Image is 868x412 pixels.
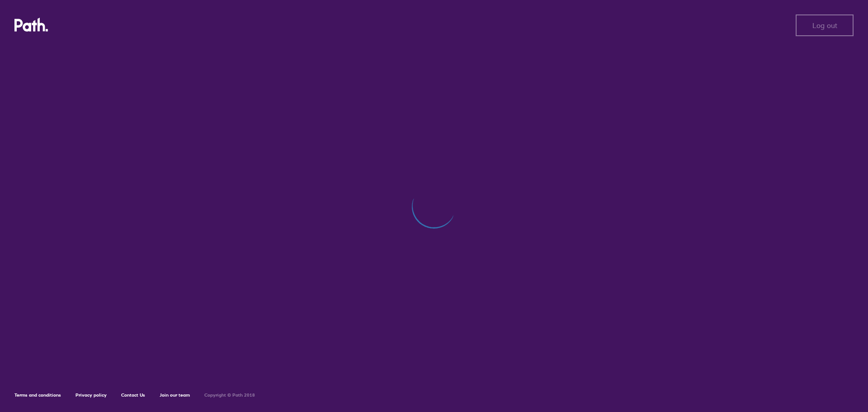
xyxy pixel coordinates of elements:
[14,392,61,398] a: Terms and conditions
[812,21,837,29] span: Log out
[121,392,145,398] a: Contact Us
[204,393,255,398] h6: Copyright © Path 2018
[75,392,107,398] a: Privacy policy
[796,14,854,36] button: Log out
[160,392,190,398] a: Join our team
